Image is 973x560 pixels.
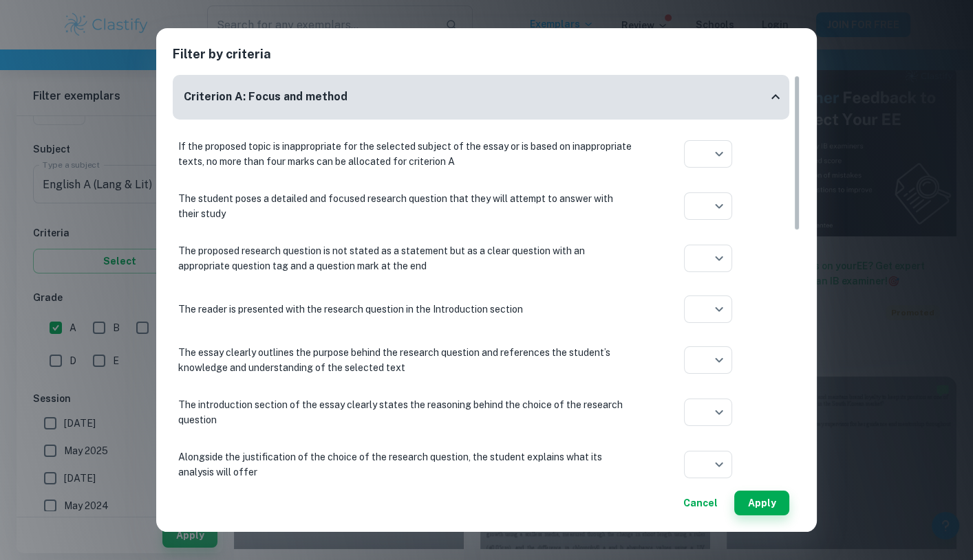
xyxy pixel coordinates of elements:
p: The essay clearly outlines the purpose behind the research question and references the student’s ... [178,345,632,375]
h6: Criterion A: Focus and method [184,89,347,106]
p: The student poses a detailed and focused research question that they will attempt to answer with ... [178,191,632,221]
p: Alongside the justification of the choice of the research question, the student explains what its... [178,449,632,480]
p: The introduction section of the essay clearly states the reasoning behind the choice of the resea... [178,397,632,427]
h2: Filter by criteria [173,45,800,75]
p: The reader is presented with the research question in the Introduction section [178,302,632,317]
div: Criterion A: Focus and method [173,75,789,120]
button: Cancel [678,491,723,515]
p: If the proposed topic is inappropriate for the selected subject of the essay or is based on inapp... [178,139,632,169]
p: The proposed research question is not stated as a statement but as a clear question with an appro... [178,243,632,273]
button: Apply [734,491,789,515]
